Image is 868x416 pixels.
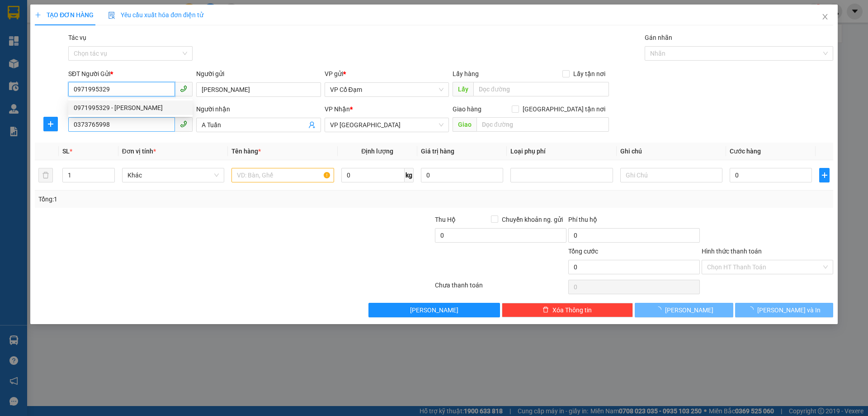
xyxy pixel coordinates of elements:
[434,280,567,296] div: Chưa thanh toán
[757,305,821,315] span: [PERSON_NAME] và In
[568,248,598,255] span: Tổng cước
[747,306,757,313] span: loading
[74,103,187,113] div: 0971995329 - [PERSON_NAME]
[43,117,58,131] button: plus
[330,83,443,96] span: VP Cổ Đạm
[519,104,609,114] span: [GEOGRAPHIC_DATA] tận nơi
[325,69,449,79] div: VP gửi
[735,303,833,317] button: [PERSON_NAME] và In
[819,168,829,182] button: plus
[473,82,609,96] input: Dọc đường
[122,148,156,155] span: Đơn vị tính
[108,11,203,19] span: Yêu cầu xuất hóa đơn điện tử
[180,85,187,92] span: phone
[410,305,458,315] span: [PERSON_NAME]
[453,105,481,113] span: Giao hàng
[552,305,592,315] span: Xóa Thông tin
[645,34,672,41] label: Gán nhãn
[68,100,193,115] div: 0971995329 - Bác Hoan
[498,215,566,225] span: Chuyển khoản ng. gửi
[330,118,443,132] span: VP Mỹ Đình
[68,69,193,79] div: SĐT Người Gửi
[44,120,57,128] span: plus
[502,303,633,317] button: deleteXóa Thông tin
[568,215,700,228] div: Phí thu hộ
[180,120,187,128] span: phone
[421,148,454,155] span: Giá trị hàng
[231,168,334,182] input: VD: Bàn, Ghế
[68,34,86,41] label: Tác vụ
[820,172,829,179] span: plus
[635,303,733,317] button: [PERSON_NAME]
[325,105,350,113] span: VP Nhận
[665,305,713,315] span: [PERSON_NAME]
[38,168,53,182] button: delete
[405,168,414,182] span: kg
[368,303,500,317] button: [PERSON_NAME]
[453,82,473,96] span: Lấy
[476,117,609,132] input: Dọc đường
[231,148,261,155] span: Tên hàng
[620,168,722,182] input: Ghi Chú
[812,5,838,30] button: Close
[435,216,456,223] span: Thu Hộ
[453,70,479,77] span: Lấy hàng
[655,306,665,313] span: loading
[196,69,321,79] div: Người gửi
[35,12,41,18] span: plus
[730,148,761,155] span: Cước hàng
[421,168,503,182] input: 0
[453,117,476,132] span: Giao
[108,12,115,19] img: icon
[702,248,762,255] label: Hình thức thanh toán
[570,69,609,79] span: Lấy tận nơi
[821,13,829,20] span: close
[542,306,549,314] span: delete
[308,121,316,129] span: user-add
[617,143,726,160] th: Ghi chú
[507,143,616,160] th: Loại phụ phí
[127,168,219,182] span: Khác
[38,194,335,204] div: Tổng: 1
[361,148,393,155] span: Định lượng
[196,104,321,114] div: Người nhận
[35,11,94,19] span: TẠO ĐƠN HÀNG
[62,148,70,155] span: SL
